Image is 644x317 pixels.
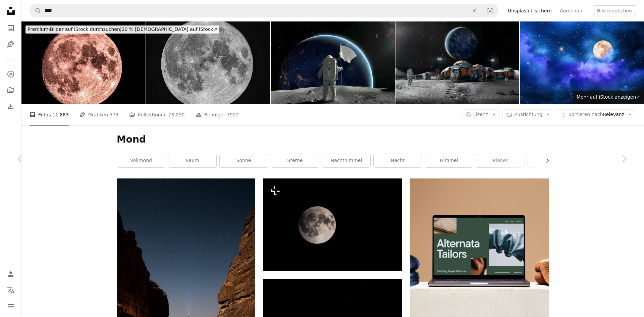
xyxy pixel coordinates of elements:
button: Lizenz [462,109,500,120]
a: Grafiken [4,38,17,51]
button: Liste nach rechts verschieben [541,154,549,167]
span: Mehr auf iStock anzeigen ↗ [577,94,640,100]
img: Full moon with stars at dark night sky . [520,21,644,104]
a: Nacht [374,154,422,167]
a: Bisherige Downloads [4,100,17,113]
img: file-1707885205802-88dd96a21c72image [410,178,549,317]
a: Fotos [4,21,17,35]
a: Mehr auf iStock anzeigen↗ [573,91,644,104]
button: Sprache [4,283,17,297]
button: Bild einreichen [593,5,636,16]
a: Ein Vollmond ist am dunklen Himmel zu sehen [263,222,402,228]
button: Löschen [467,4,482,17]
span: Ausrichtung [514,112,542,117]
a: Unsplash+ sichern [504,5,556,16]
a: Entdecken [4,67,17,81]
button: Ausrichtung [502,109,554,120]
a: Weiter [604,126,644,191]
span: Premium-Bilder auf iStock durchsuchen | [28,27,122,32]
button: Visuelle Suche [482,4,498,17]
span: 7922 [227,111,239,118]
a: Raum [168,154,216,167]
a: Sonne [220,154,268,167]
img: Very high resolution Full Moon. Pitch black sky, and plenty of room for contrast, brightness and ... [146,21,270,104]
a: Kollektionen [4,84,17,97]
button: Menü [4,300,17,313]
img: Astronaut auf dem Mond mit weißer Flagge [271,21,395,104]
a: Grafiken 579 [79,104,118,125]
span: 73.050 [168,111,185,118]
a: Mondlicht [528,154,576,167]
a: Sterne [271,154,319,167]
img: Ein Vollmond ist am dunklen Himmel zu sehen [263,178,402,271]
button: Sortieren nachRelevanz [557,109,636,120]
img: Erdbeeren Mond [21,21,146,104]
form: Finden Sie Bildmaterial auf der ganzen Webseite [30,4,498,17]
a: Kollektionen 73.050 [129,104,184,125]
span: Relevanz [569,111,624,118]
a: Planet [476,154,524,167]
span: 20 % [DEMOGRAPHIC_DATA] auf iStock ↗ [28,27,217,32]
a: Benutzer 7922 [196,104,239,125]
a: Anmelden / Registrieren [4,267,17,281]
a: Vollmond [117,154,165,167]
h1: Mond [117,134,549,146]
button: Unsplash suchen [30,4,41,17]
span: 579 [109,111,118,118]
a: Premium-Bilder auf iStock durchsuchen|20 % [DEMOGRAPHIC_DATA] auf iStock↗ [21,21,223,38]
a: Anmelden [556,5,588,16]
span: Sortieren nach [569,112,603,117]
span: Lizenz [473,112,488,117]
a: Himmel [425,154,473,167]
a: Nachthimmel [322,154,370,167]
img: Astronauten, die auf der Mondbasis auf dem Mond leben [395,21,520,104]
a: Eine Person, die nachts mitten in einer Wüste steht [117,279,255,285]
